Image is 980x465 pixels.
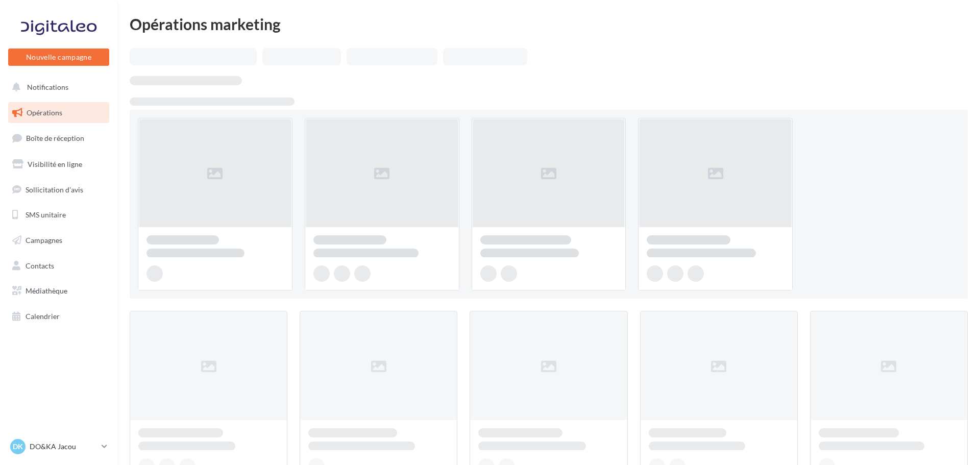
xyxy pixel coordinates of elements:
[6,127,111,149] a: Boîte de réception
[6,230,111,251] a: Campagnes
[27,83,68,91] span: Notifications
[8,437,109,456] a: DK DO&KA Jacou
[130,16,968,32] div: Opérations marketing
[6,306,111,327] a: Calendrier
[6,154,111,175] a: Visibilité en ligne
[6,204,111,226] a: SMS unitaire
[28,160,82,168] span: Visibilité en ligne
[6,255,111,277] a: Contacts
[26,134,84,142] span: Boîte de réception
[26,261,54,270] span: Contacts
[6,102,111,124] a: Opérations
[13,442,23,452] span: DK
[26,185,83,193] span: Sollicitation d'avis
[6,179,111,201] a: Sollicitation d'avis
[8,48,109,66] button: Nouvelle campagne
[26,210,66,219] span: SMS unitaire
[26,286,67,295] span: Médiathèque
[30,442,97,452] p: DO&KA Jacou
[6,77,107,98] button: Notifications
[26,236,62,244] span: Campagnes
[6,280,111,302] a: Médiathèque
[27,108,62,117] span: Opérations
[26,312,60,321] span: Calendrier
